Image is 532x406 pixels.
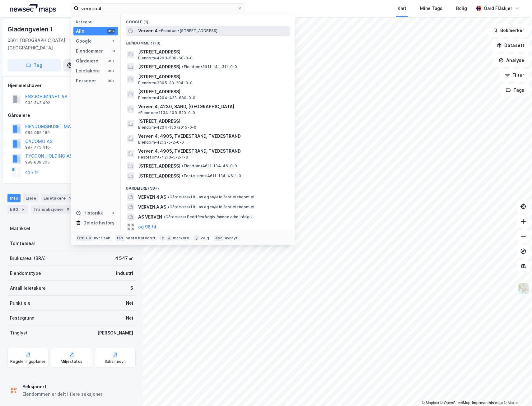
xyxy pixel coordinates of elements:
[31,205,73,214] div: Transaksjoner
[138,223,156,231] button: og 96 til
[121,36,295,47] div: Eiendommer (10)
[126,314,133,322] div: Nei
[138,155,188,160] span: Festetomt • 4213-5-2-1-0
[76,27,84,35] div: Alle
[182,173,241,178] span: Festetomt • 4611-134-46-1-0
[20,206,26,212] div: 5
[488,24,530,37] button: Bokmerker
[10,240,35,247] div: Tomteareal
[501,376,532,406] div: Kontrollprogram for chat
[10,359,45,364] div: Reguleringsplaner
[7,24,54,34] div: Gladengveien 1
[107,68,115,73] div: 99+
[115,235,125,241] div: tab
[23,194,39,202] div: Eiere
[83,219,114,227] div: Delete history
[138,125,196,130] span: Eiendom • 4204-150-2015-0-0
[420,5,442,12] div: Mine Tags
[116,270,133,277] div: Industri
[115,255,133,262] div: 4 547 ㎡
[126,236,155,241] div: neste kategori
[25,145,50,150] div: 987 775 416
[41,194,76,202] div: Leietakere
[422,401,439,405] a: Mapbox
[105,359,126,364] div: Saksinnsyn
[182,64,237,69] span: Eiendom • 3911-141-311-0-0
[138,172,180,180] span: [STREET_ADDRESS]
[121,181,295,192] div: Gårdeiere (99+)
[159,28,217,33] span: Eiendom • [STREET_ADDRESS]
[110,210,115,215] div: 0
[167,205,255,210] span: Gårdeiere • Utl. av egen/leid fast eiendom el.
[173,236,189,241] div: markere
[10,270,41,277] div: Eiendomstype
[10,299,30,307] div: Punktleie
[138,140,184,145] span: Eiendom • 4213-5-2-0-0
[94,236,110,241] div: nytt søk
[484,5,512,12] div: Gard Flåskjer
[138,118,287,125] span: [STREET_ADDRESS]
[138,88,287,95] span: [STREET_ADDRESS]
[500,69,530,81] button: Filter
[201,236,209,241] div: velg
[130,284,133,292] div: 5
[10,314,34,322] div: Festegrunn
[76,57,98,65] div: Gårdeiere
[10,225,30,232] div: Matrikkel
[138,110,140,115] span: •
[8,82,135,89] div: Hjemmelshaver
[182,64,184,69] span: •
[79,4,237,13] input: Søk på adresse, matrikkel, gårdeiere, leietakere eller personer
[76,77,96,85] div: Personer
[456,5,467,12] div: Bolig
[138,73,287,81] span: [STREET_ADDRESS]
[138,27,158,35] span: Verven 4
[10,329,28,337] div: Tinglyst
[25,100,50,105] div: 933 342 492
[25,130,50,135] div: 984 955 189
[121,15,295,26] div: Google (1)
[107,29,115,34] div: 99+
[182,164,184,168] span: •
[22,383,102,390] div: Seksjonert
[440,401,470,405] a: OpenStreetMap
[7,37,88,52] div: 0661, [GEOGRAPHIC_DATA], [GEOGRAPHIC_DATA]
[107,58,115,63] div: 99+
[110,39,115,44] div: 1
[107,78,115,83] div: 99+
[126,299,133,307] div: Nei
[501,376,532,406] iframe: Chat Widget
[138,103,234,110] span: Verven 4, 4230, SAND, [GEOGRAPHIC_DATA]
[138,48,287,56] span: [STREET_ADDRESS]
[138,213,162,221] span: AS VERVEN
[76,235,93,241] div: Ctrl + k
[7,205,28,214] div: ESG
[167,195,169,199] span: •
[163,215,254,219] span: Gårdeiere • Bedriftsrådgiv./annen adm. rådgiv.
[76,209,103,217] div: Historikk
[10,255,46,262] div: Bruksareal (BRA)
[7,194,21,202] div: Info
[138,193,166,201] span: VERVEN 4 AS
[138,162,180,170] span: [STREET_ADDRESS]
[138,110,195,115] span: Eiendom • 1134-103-520-0-0
[76,67,100,75] div: Leietakere
[76,37,92,45] div: Google
[67,195,73,201] div: 5
[182,164,237,168] span: Eiendom • 4611-134-46-0-0
[138,203,166,211] span: VERVEN A AS
[138,147,287,155] span: Verven 4, 4905, TVEDESTRAND, TVEDESTRAND
[10,4,56,13] img: logo.a4113a55bc3d86da70a041830d287a7e.svg
[225,236,238,241] div: avbryt
[22,390,102,398] div: Eiendommen er delt i flere seksjoner
[398,5,406,12] div: Kart
[7,59,61,72] button: Tag
[159,28,161,33] span: •
[138,56,193,61] span: Eiendom • 4203-508-68-0-0
[110,48,115,53] div: 10
[10,284,46,292] div: Antall leietakere
[517,283,529,294] img: Z
[163,215,165,219] span: •
[97,329,133,337] div: [PERSON_NAME]
[492,39,530,52] button: Datasett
